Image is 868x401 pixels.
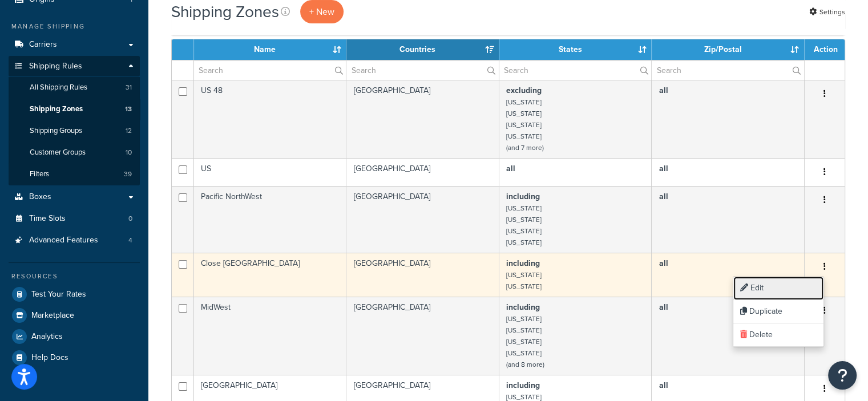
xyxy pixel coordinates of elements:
small: [US_STATE] [506,226,542,236]
td: [GEOGRAPHIC_DATA] [346,253,499,297]
li: Customer Groups [9,142,140,163]
a: Shipping Zones 13 [9,99,140,120]
small: [US_STATE] [506,337,542,347]
span: 12 [126,126,132,136]
a: Filters 39 [9,164,140,185]
th: Zip/Postal: activate to sort column ascending [652,39,805,60]
input: Search [346,60,499,80]
span: Time Slots [29,214,66,224]
th: Name: activate to sort column ascending [194,39,346,60]
input: Search [652,60,804,80]
li: Filters [9,164,140,185]
small: [US_STATE] [506,270,542,280]
a: Help Docs [9,347,140,368]
b: all [659,191,668,202]
b: including [506,379,540,391]
small: (and 7 more) [506,143,544,153]
a: Edit [733,277,823,300]
span: 39 [124,169,132,179]
input: Search [499,60,651,80]
li: Time Slots [9,208,140,229]
td: [GEOGRAPHIC_DATA] [346,297,499,375]
span: Customer Groups [30,148,86,157]
small: (and 8 more) [506,359,544,370]
span: 13 [125,104,132,114]
b: all [659,379,668,391]
a: Settings [809,4,845,20]
td: [GEOGRAPHIC_DATA] [346,158,499,186]
td: US 48 [194,80,346,158]
b: all [659,257,668,269]
span: Help Docs [31,353,68,363]
b: including [506,301,540,313]
span: Boxes [29,192,51,202]
div: Manage Shipping [9,22,140,31]
li: Advanced Features [9,230,140,251]
b: all [659,163,668,175]
li: Shipping Groups [9,120,140,141]
b: including [506,257,540,269]
span: 10 [126,148,132,157]
span: Filters [30,169,49,179]
th: Countries: activate to sort column ascending [346,39,499,60]
span: All Shipping Rules [30,83,87,92]
small: [US_STATE] [506,108,542,119]
a: Carriers [9,34,140,55]
span: Marketplace [31,311,74,321]
li: Shipping Rules [9,56,140,186]
small: [US_STATE] [506,97,542,107]
small: [US_STATE] [506,131,542,141]
span: Analytics [31,332,63,342]
span: 31 [126,83,132,92]
span: Carriers [29,40,57,50]
a: Customer Groups 10 [9,142,140,163]
a: Test Your Rates [9,284,140,305]
a: Time Slots 0 [9,208,140,229]
span: 4 [128,236,132,245]
li: All Shipping Rules [9,77,140,98]
b: all [506,163,515,175]
small: [US_STATE] [506,237,542,248]
th: States: activate to sort column ascending [499,39,652,60]
small: [US_STATE] [506,214,542,225]
td: MidWest [194,297,346,375]
span: Shipping Groups [30,126,82,136]
a: All Shipping Rules 31 [9,77,140,98]
th: Action [805,39,845,60]
a: Delete [733,323,823,347]
small: [US_STATE] [506,314,542,324]
td: Close [GEOGRAPHIC_DATA] [194,253,346,297]
h1: Shipping Zones [171,1,279,23]
a: Analytics [9,326,140,347]
small: [US_STATE] [506,120,542,130]
input: Search [194,60,346,80]
a: Duplicate [733,300,823,323]
span: Shipping Rules [29,62,82,71]
b: all [659,301,668,313]
small: [US_STATE] [506,203,542,213]
td: [GEOGRAPHIC_DATA] [346,186,499,253]
b: all [659,84,668,96]
span: Advanced Features [29,236,98,245]
a: Marketplace [9,305,140,326]
a: Boxes [9,187,140,208]
b: excluding [506,84,542,96]
a: Shipping Rules [9,56,140,77]
span: 0 [128,214,132,224]
span: + New [309,5,334,18]
button: Open Resource Center [828,361,857,390]
div: Resources [9,272,140,281]
small: [US_STATE] [506,281,542,291]
a: Shipping Groups 12 [9,120,140,141]
small: [US_STATE] [506,325,542,335]
small: [US_STATE] [506,348,542,358]
a: Advanced Features 4 [9,230,140,251]
td: [GEOGRAPHIC_DATA] [346,80,499,158]
td: US [194,158,346,186]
